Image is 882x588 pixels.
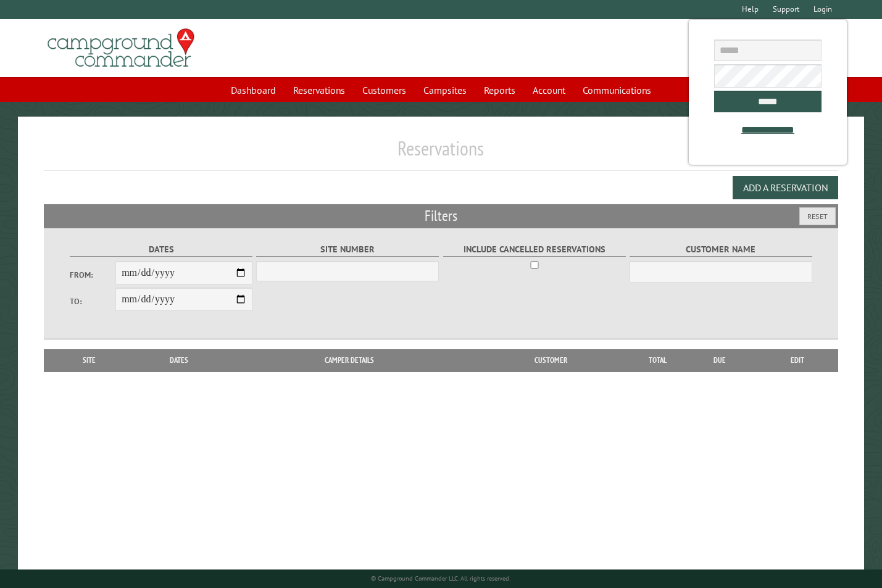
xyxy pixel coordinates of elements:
[70,269,115,281] label: From:
[630,242,812,257] label: Customer Name
[799,207,836,225] button: Reset
[468,349,633,371] th: Customer
[443,242,626,257] label: Include Cancelled Reservations
[733,176,838,199] button: Add a Reservation
[525,78,573,102] a: Account
[70,296,115,307] label: To:
[223,78,283,102] a: Dashboard
[371,574,510,582] small: © Campground Commander LLC. All rights reserved.
[286,78,352,102] a: Reservations
[70,242,252,257] label: Dates
[416,78,474,102] a: Campsites
[128,349,230,371] th: Dates
[44,136,838,170] h1: Reservations
[44,204,838,228] h2: Filters
[575,78,659,102] a: Communications
[256,242,439,257] label: Site Number
[682,349,757,371] th: Due
[757,349,838,371] th: Edit
[476,78,523,102] a: Reports
[50,349,128,371] th: Site
[44,24,198,72] img: Campground Commander
[355,78,414,102] a: Customers
[633,349,682,371] th: Total
[230,349,468,371] th: Camper Details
